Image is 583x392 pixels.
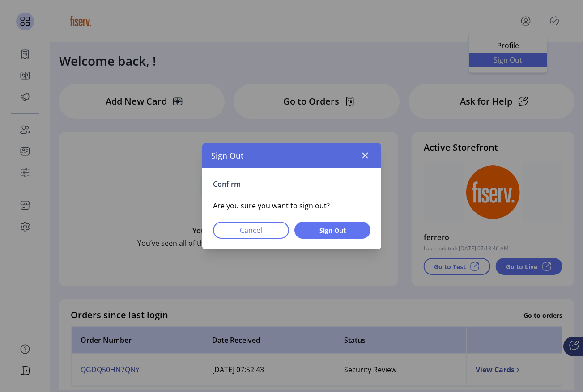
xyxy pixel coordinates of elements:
span: Cancel [225,225,277,236]
button: Cancel [213,222,289,239]
span: Sign Out [306,225,359,235]
p: Are you sure you want to sign out? [213,200,370,211]
p: Confirm [213,179,370,190]
button: Sign Out [294,222,370,239]
span: Sign Out [211,149,243,161]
